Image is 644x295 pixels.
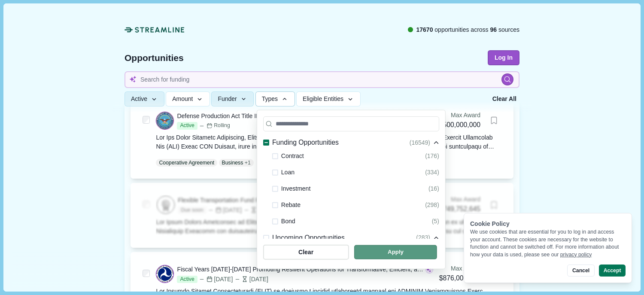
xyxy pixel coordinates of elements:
[172,96,193,103] span: Amount
[599,265,626,277] button: Accept
[178,196,279,205] div: Flexible Transportation Fund Program
[560,252,592,258] a: privacy policy
[177,122,197,130] span: Active
[432,216,439,227] div: (5)
[262,96,278,103] span: Types
[486,198,501,213] button: Bookmark this grant.
[125,92,164,107] button: Active
[156,112,173,129] img: DOD.png
[470,220,510,227] span: Cookie Policy
[296,92,360,107] button: Eligible Entities
[281,184,310,194] span: Investment
[177,112,417,121] div: Defense Production Act Title III Expansion of Domestic Production Capability and Capacity
[208,206,242,215] div: [DATE]
[486,113,501,128] button: Bookmark this grant.
[410,138,430,147] span: ( 16549 )
[207,122,230,130] div: Rolling
[125,53,184,62] span: Opportunities
[425,167,439,178] div: (334)
[425,200,439,210] div: (298)
[416,233,430,242] span: ( 283 )
[434,204,480,215] div: $1,749,752,645
[281,151,304,161] span: Contract
[177,265,424,274] div: Fiscal Years [DATE]-[DATE] Promoting Resilient Operations for Transformative, Efficient, and Cost...
[434,120,480,131] div: $4,500,000,000
[488,50,519,65] button: Log In
[125,71,519,88] input: Search for funding
[222,159,243,167] p: Business
[416,26,433,33] span: 17670
[490,26,497,33] span: 96
[255,92,295,107] button: Types
[245,159,251,167] span: + 1
[177,276,197,283] span: Active
[156,218,501,236] div: Lor Ipsum Dolors Ametconsec ad Elitseddoeiusm't Incididu Utlaboreetdolo Magn (Aliq Enim) adm veni...
[159,159,214,167] p: Cooperative Agreement
[567,265,594,277] button: Cancel
[156,111,501,167] a: Defense Production Act Title III Expansion of Domestic Production Capability and CapacityActiveRo...
[281,200,301,210] span: Rebate
[218,96,237,103] span: Funder
[156,265,173,283] img: DOT.png
[272,233,345,243] span: Upcoming Opportunities
[243,206,277,215] div: [DATE]
[416,25,519,34] span: opportunities across sources
[281,216,295,227] span: Bond
[166,92,210,107] button: Amount
[281,167,295,178] span: Loan
[234,275,268,284] div: [DATE]
[425,151,439,161] div: (176)
[434,111,480,120] div: Max Award
[211,92,254,107] button: Funder
[303,96,343,103] span: Eligible Entities
[199,275,233,284] div: [DATE]
[354,245,437,259] button: Apply
[439,273,480,284] div: $876,000,000
[439,264,480,273] div: Max Award
[178,207,206,214] span: Due soon
[272,137,339,148] span: Funding Opportunities
[263,245,349,260] button: Clear
[131,96,147,103] span: Active
[156,133,501,151] div: Lor Ips Dolor Sitametc Adipiscing, Elitseddo eiu Temporincidid Utlaboreetd, ma aliquaen adminimve...
[470,228,626,259] div: We use cookies that are essential for you to log in and access your account. These cookies are ne...
[489,92,519,107] button: Clear All
[157,196,174,213] img: badge.png
[428,184,439,194] div: (16)
[434,195,480,204] div: Max Award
